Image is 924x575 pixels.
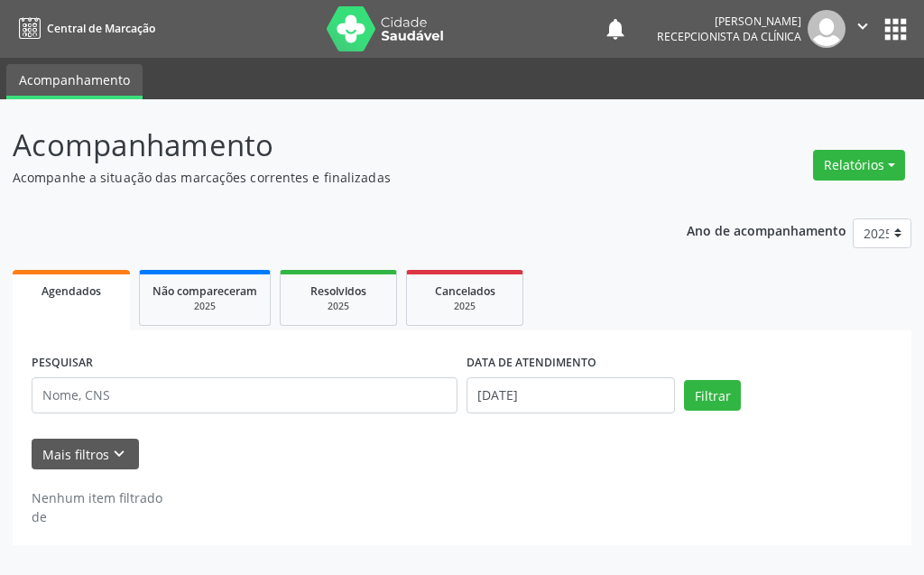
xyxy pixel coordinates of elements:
span: Central de Marcação [47,21,155,36]
label: PESQUISAR [32,349,93,377]
div: de [32,507,162,526]
i:  [853,16,873,36]
p: Acompanhe a situação das marcações correntes e finalizadas [13,168,642,187]
div: Nenhum item filtrado [32,488,162,507]
button: Mais filtroskeyboard_arrow_down [32,439,139,470]
span: Agendados [42,283,101,299]
span: Não compareceram [152,283,257,299]
a: Central de Marcação [13,14,155,43]
label: DATA DE ATENDIMENTO [467,349,596,377]
span: Recepcionista da clínica [657,29,801,44]
img: img [808,10,845,48]
div: 2025 [152,300,257,313]
p: Acompanhamento [13,123,642,168]
input: Nome, CNS [32,377,457,413]
span: Cancelados [435,283,495,299]
div: 2025 [293,300,383,313]
button: Relatórios [813,150,905,181]
i: keyboard_arrow_down [109,444,129,464]
div: [PERSON_NAME] [657,14,801,29]
button: notifications [603,16,628,42]
button:  [845,10,880,48]
button: apps [880,14,911,45]
p: Ano de acompanhamento [687,218,846,241]
button: Filtrar [684,380,741,411]
a: Acompanhamento [6,64,143,99]
span: Resolvidos [310,283,366,299]
div: 2025 [420,300,510,313]
input: Selecione um intervalo [467,377,675,413]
